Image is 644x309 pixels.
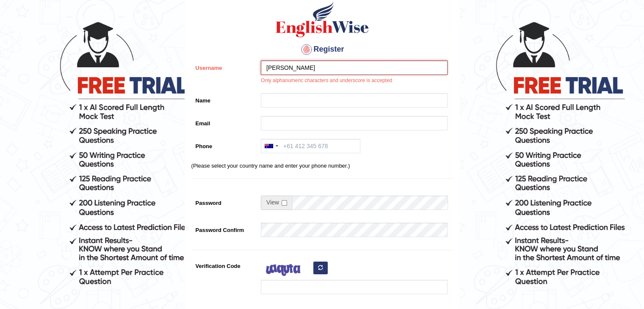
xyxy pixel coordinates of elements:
label: Email [191,116,257,127]
label: Username [191,61,257,72]
p: (Please select your country name and enter your phone number.) [191,162,453,170]
label: Password [191,196,257,207]
label: Password Confirm [191,223,257,234]
label: Name [191,93,257,105]
label: Phone [191,139,257,150]
img: Logo of English Wise create a new account for intelligent practice with AI [274,0,370,39]
div: Australia: +61 [261,139,281,153]
input: Show/Hide Password [282,200,287,206]
h4: Register [191,43,453,56]
label: Verification Code [191,259,257,270]
input: +61 412 345 678 [261,139,360,153]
